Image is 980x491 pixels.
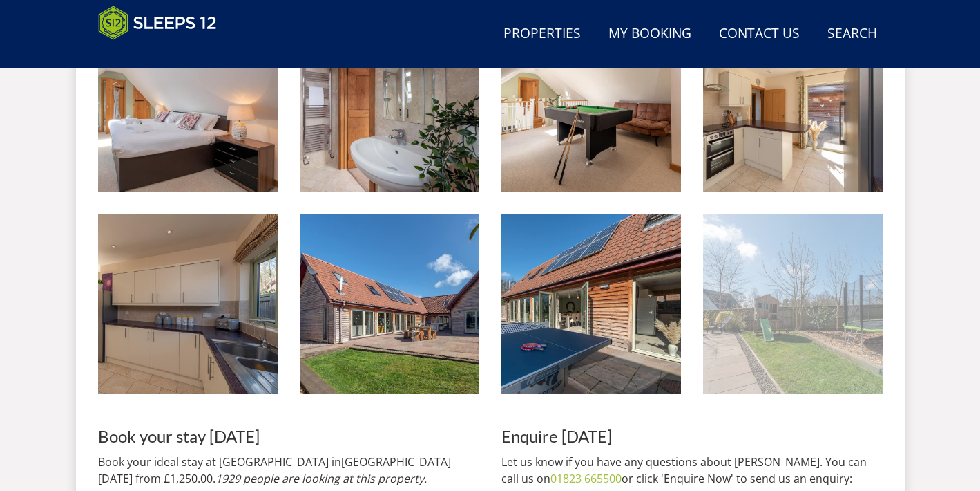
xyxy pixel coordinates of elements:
[703,214,883,394] img: Crowcombe: The little ones will love the play area
[498,19,586,50] a: Properties
[501,454,883,487] p: Let us know if you have any questions about [PERSON_NAME]. You can call us on or click 'Enquire N...
[501,12,681,192] img: Crowcombe: The pool table is on the mezzanine landing
[98,454,479,487] p: Book your ideal stay at [GEOGRAPHIC_DATA] in [DATE] from £1,250.00.
[215,471,427,486] i: 1929 people are looking at this property.
[98,6,217,40] img: Sleeps 12
[300,214,479,394] img: Crowcombe: Timber-clad holiday lodge in Somerset with indoor pool
[341,454,451,470] a: [GEOGRAPHIC_DATA]
[98,12,278,192] img: Crowcombe: Bedroom 6 is on the first floor and has an ensuite shower room
[300,12,479,192] img: Crowcombe: The ensuite shower room for Bedroom 6
[713,19,805,50] a: Contact Us
[703,12,883,192] img: Crowcombe: The kitchen is crisp and modern, equipped with all you need for your stay
[501,427,883,445] h3: Enquire [DATE]
[98,214,278,394] img: Crowcombe: Room enough to create a feast for all
[603,19,697,50] a: My Booking
[822,19,883,50] a: Search
[501,214,681,394] img: Crowcombe: The outdoor space is great for all ages
[98,427,479,445] h3: Book your stay [DATE]
[550,471,622,486] a: 01823 665500
[91,48,236,60] iframe: Customer reviews powered by Trustpilot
